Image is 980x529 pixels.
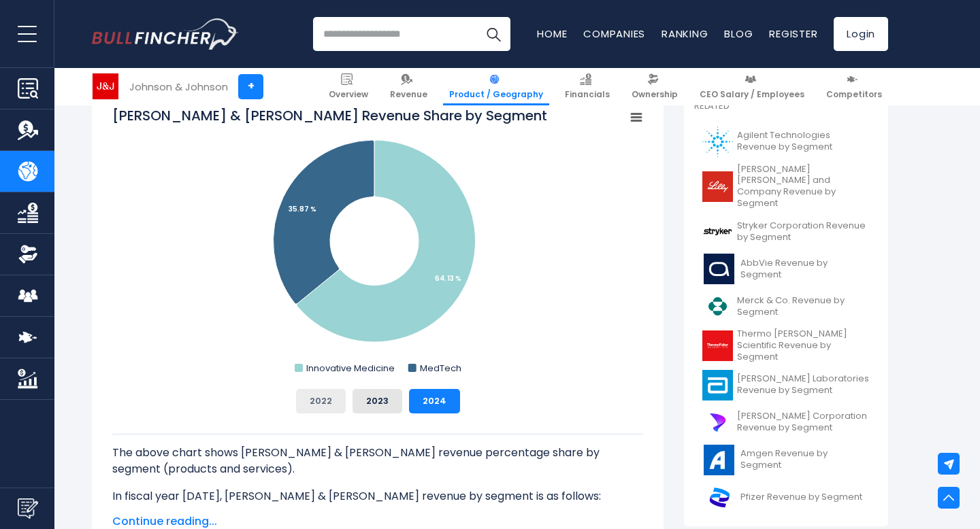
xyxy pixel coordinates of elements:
[289,204,316,214] tspan: 35.87 %
[18,244,38,264] img: Ownership
[476,17,510,51] button: Search
[737,220,870,243] span: Stryker Corporation Revenue by Segment
[420,362,461,375] text: MedTech
[702,370,733,400] img: ABT logo
[112,488,643,505] p: In fiscal year [DATE], [PERSON_NAME] & [PERSON_NAME] revenue by segment is as follows:
[93,73,118,99] img: JNJ logo
[443,68,549,105] a: Product / Geography
[826,89,882,100] span: Competitors
[129,79,228,95] div: Johnson & Johnson
[449,89,543,100] span: Product / Geography
[323,68,374,105] a: Overview
[112,106,547,125] tspan: [PERSON_NAME] & [PERSON_NAME] Revenue Share by Segment
[693,68,811,105] a: CEO Salary / Employees
[559,68,616,105] a: Financials
[435,273,461,284] tspan: 64.13 %
[737,164,870,210] span: [PERSON_NAME] [PERSON_NAME] and Company Revenue by Segment
[565,89,610,100] span: Financials
[702,254,736,284] img: ABBV logo
[702,291,733,322] img: MRK logo
[694,325,878,366] a: Thermo [PERSON_NAME] Scientific Revenue by Segment
[694,441,878,479] a: Amgen Revenue by Segment
[702,330,733,361] img: TMO logo
[740,448,870,471] span: Amgen Revenue by Segment
[820,68,888,105] a: Competitors
[306,362,395,375] text: Innovative Medicine
[834,17,888,51] a: Login
[238,74,263,99] a: +
[661,27,708,41] a: Ranking
[694,250,878,288] a: AbbVie Revenue by Segment
[384,68,434,105] a: Revenue
[702,216,733,247] img: SYK logo
[92,18,239,50] img: Bullfincher logo
[390,89,427,100] span: Revenue
[737,373,870,396] span: [PERSON_NAME] Laboratories Revenue by Segment
[694,213,878,250] a: Stryker Corporation Revenue by Segment
[353,389,402,413] button: 2023
[112,445,643,477] p: The above chart shows [PERSON_NAME] & [PERSON_NAME] revenue percentage share by segment (products...
[740,492,862,503] span: Pfizer Revenue by Segment
[625,68,684,105] a: Ownership
[694,101,878,112] p: Related
[694,123,878,160] a: Agilent Technologies Revenue by Segment
[112,106,643,378] svg: Johnson & Johnson's Revenue Share by Segment
[740,258,870,281] span: AbbVie Revenue by Segment
[583,27,645,41] a: Companies
[737,328,870,363] span: Thermo [PERSON_NAME] Scientific Revenue by Segment
[724,27,753,41] a: Blog
[702,407,733,438] img: DHR logo
[409,389,460,413] button: 2024
[92,18,238,50] a: Go to homepage
[737,295,870,318] span: Merck & Co. Revenue by Segment
[737,130,870,153] span: Agilent Technologies Revenue by Segment
[700,89,804,100] span: CEO Salary / Employees
[694,479,878,516] a: Pfizer Revenue by Segment
[329,89,368,100] span: Overview
[694,404,878,441] a: [PERSON_NAME] Corporation Revenue by Segment
[702,126,733,157] img: A logo
[702,445,736,475] img: AMGN logo
[694,160,878,214] a: [PERSON_NAME] [PERSON_NAME] and Company Revenue by Segment
[632,89,678,100] span: Ownership
[694,366,878,404] a: [PERSON_NAME] Laboratories Revenue by Segment
[694,288,878,325] a: Merck & Co. Revenue by Segment
[296,389,346,413] button: 2022
[537,27,567,41] a: Home
[702,171,733,202] img: LLY logo
[769,27,817,41] a: Register
[702,482,736,513] img: PFE logo
[737,411,870,434] span: [PERSON_NAME] Corporation Revenue by Segment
